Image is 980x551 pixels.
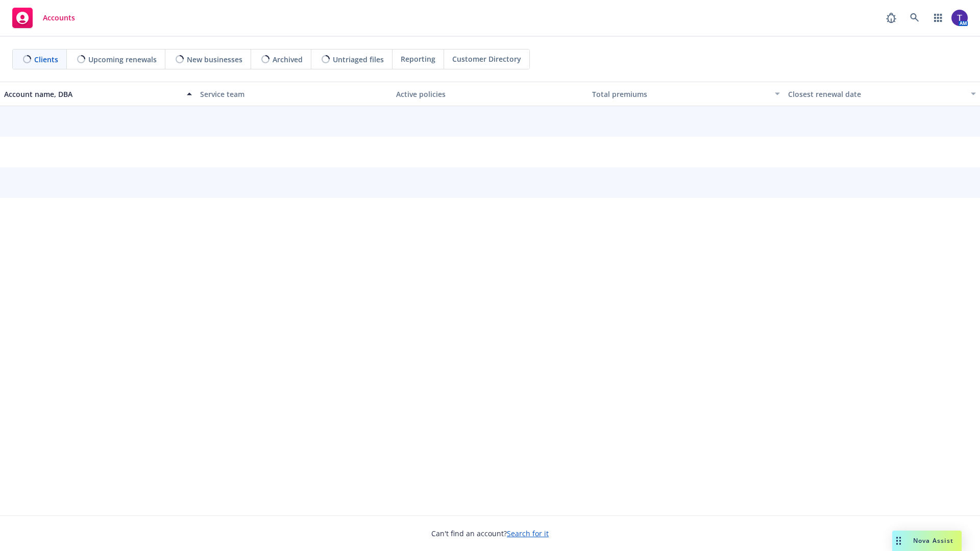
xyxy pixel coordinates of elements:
[196,82,392,106] button: Service team
[4,89,181,99] div: Account name, DBA
[34,54,58,65] span: Clients
[507,529,549,538] a: Search for it
[88,54,157,65] span: Upcoming renewals
[392,82,588,106] button: Active policies
[913,536,953,545] span: Nova Assist
[592,89,769,99] div: Total premiums
[928,8,948,28] a: Switch app
[892,531,962,551] button: Nova Assist
[273,54,303,65] span: Archived
[788,89,965,99] div: Closest renewal date
[431,528,549,539] span: Can't find an account?
[396,89,584,99] div: Active policies
[187,54,242,65] span: New businesses
[452,54,521,64] span: Customer Directory
[401,54,435,64] span: Reporting
[333,54,384,65] span: Untriaged files
[200,89,388,99] div: Service team
[8,4,79,32] a: Accounts
[588,82,784,106] button: Total premiums
[951,10,968,26] img: photo
[43,14,75,22] span: Accounts
[881,8,901,28] a: Report a Bug
[892,531,905,551] div: Drag to move
[904,8,925,28] a: Search
[784,82,980,106] button: Closest renewal date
